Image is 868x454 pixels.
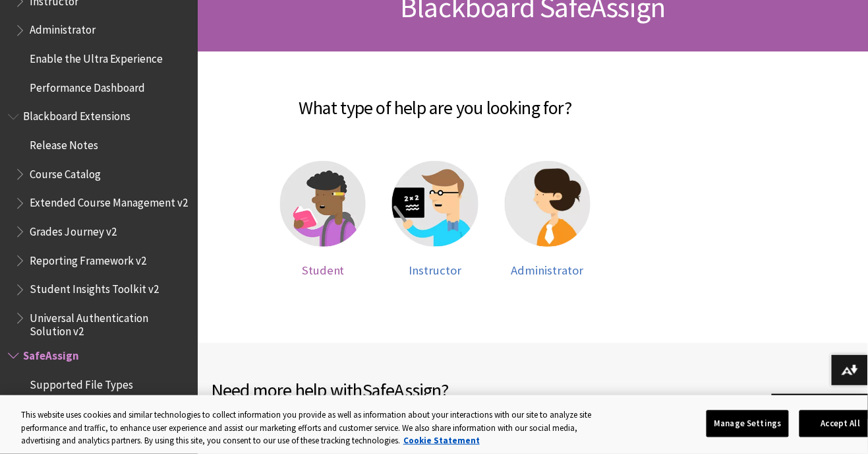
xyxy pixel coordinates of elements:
[8,106,190,339] nav: Book outline for Blackboard Extensions
[211,78,660,121] h2: What type of help are you looking for?
[392,161,478,277] a: Instructor help Instructor
[30,307,188,338] span: Universal Authentication Solution v2
[23,106,130,123] span: Blackboard Extensions
[21,408,608,447] div: This website uses cookies and similar technologies to collect information you provide as well as ...
[280,161,366,247] img: Student help
[362,378,442,402] span: SafeAssign
[30,48,163,65] span: Enable the Ultra Experience
[30,278,159,296] span: Student Insights Toolkit v2
[30,373,133,391] span: Supported File Types
[772,394,868,418] a: Back to top
[30,220,117,238] span: Grades Journey v2
[409,263,462,278] span: Instructor
[30,163,101,181] span: Course Catalog
[505,161,591,247] img: Administrator help
[23,344,79,362] span: SafeAssign
[30,192,188,210] span: Extended Course Management v2
[511,263,584,278] span: Administrator
[30,249,146,267] span: Reporting Framework v2
[505,161,591,277] a: Administrator help Administrator
[280,161,366,277] a: Student help Student
[211,376,533,404] h2: Need more help with ?
[30,77,145,94] span: Performance Dashboard
[30,19,96,37] span: Administrator
[707,410,789,438] button: Manage Settings
[302,263,345,278] span: Student
[30,134,98,152] span: Release Notes
[403,435,480,446] a: More information about your privacy, opens in a new tab
[392,161,478,247] img: Instructor help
